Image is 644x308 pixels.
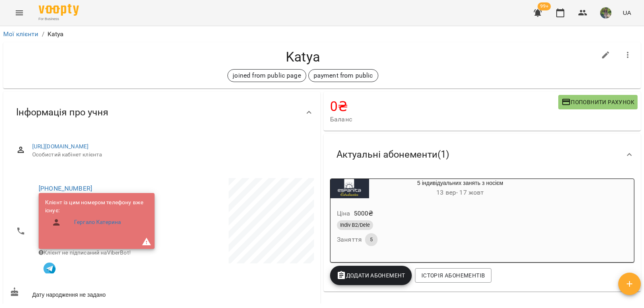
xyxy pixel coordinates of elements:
button: Клієнт підписаний на VooptyBot [39,257,60,278]
div: Актуальні абонементи(1) [324,134,641,175]
span: 5 [365,236,378,243]
h6: Ціна [337,208,351,219]
p: 5000 ₴ [354,209,374,218]
span: 13 вер - 17 жовт [436,189,484,196]
a: [PHONE_NUMBER] [39,185,92,192]
span: For Business [39,16,79,22]
span: Актуальні абонементи ( 1 ) [336,148,449,161]
span: Поповнити рахунок [561,97,634,107]
span: Баланс [330,115,558,124]
div: 5 індивідуальних занять з носієм [330,179,369,198]
ul: Клієнт із цим номером телефону вже існує: [45,199,148,234]
span: Історія абонементів [421,271,485,280]
div: 5 індивідуальних занять з носієм [369,179,551,198]
span: Indiv B2/Dele [337,222,373,229]
p: payment from public [314,71,373,80]
nav: breadcrumb [3,29,641,39]
a: Мої клієнти [3,30,39,38]
img: 82b6375e9aa1348183c3d715e536a179.jpg [600,7,611,18]
div: joined from public page [227,69,306,82]
button: 5 індивідуальних занять з носієм13 вер- 17 жовтЦіна5000₴Indiv B2/DeleЗаняття5 [330,179,551,256]
div: payment from public [308,69,378,82]
span: Інформація про учня [16,106,108,119]
div: Інформація про учня [3,92,320,133]
div: Дату народження не задано [8,285,162,300]
h4: Katya [10,49,596,65]
span: Додати Абонемент [336,271,405,280]
p: joined from public page [233,71,301,80]
a: [URL][DOMAIN_NAME] [32,143,89,150]
button: Історія абонементів [415,268,491,283]
button: Menu [10,3,29,23]
span: Клієнт не підписаний на ViberBot! [39,249,131,256]
li: / [42,29,44,39]
a: Гергало Катерина [74,218,121,226]
img: Telegram [43,263,56,275]
img: Voopty Logo [39,4,79,16]
h4: 0 ₴ [330,98,558,115]
h6: Заняття [337,234,362,245]
button: Поповнити рахунок [558,95,638,109]
button: Додати Абонемент [330,266,412,285]
button: UA [619,5,634,20]
span: UA [623,8,631,17]
span: 99+ [538,2,551,10]
p: Katya [47,29,64,39]
span: Особистий кабінет клієнта [32,151,308,159]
